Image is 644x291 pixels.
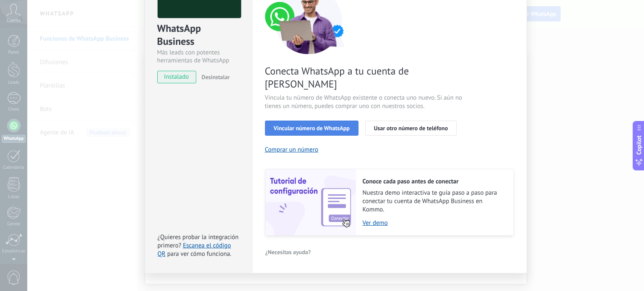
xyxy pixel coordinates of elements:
button: Comprar un número [265,146,319,154]
button: ¿Necesitas ayuda? [265,246,312,258]
div: Más leads con potentes herramientas de WhatsApp [157,49,240,64]
span: instalado [158,71,196,83]
span: ¿Necesitas ayuda? [265,249,311,255]
a: Escanea el código QR [158,242,231,258]
button: Desinstalar [198,71,230,83]
span: Usar otro número de teléfono [374,125,448,131]
h2: Conoce cada paso antes de conectar [363,178,505,185]
span: Copilot [635,135,643,155]
a: Ver demo [363,219,505,227]
div: WhatsApp Business [157,22,240,49]
button: Vincular número de WhatsApp [265,121,358,136]
span: ¿Quieres probar la integración primero? [158,233,239,250]
span: Desinstalar [202,73,230,81]
button: Usar otro número de teléfono [365,121,457,136]
span: Vincula tu número de WhatsApp existente o conecta uno nuevo. Si aún no tienes un número, puedes c... [265,94,465,111]
span: Nuestra demo interactiva te guía paso a paso para conectar tu cuenta de WhatsApp Business en Kommo. [363,189,505,214]
span: Vincular número de WhatsApp [274,125,350,131]
span: Conecta WhatsApp a tu cuenta de [PERSON_NAME] [265,64,465,90]
span: para ver cómo funciona. [167,250,231,258]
